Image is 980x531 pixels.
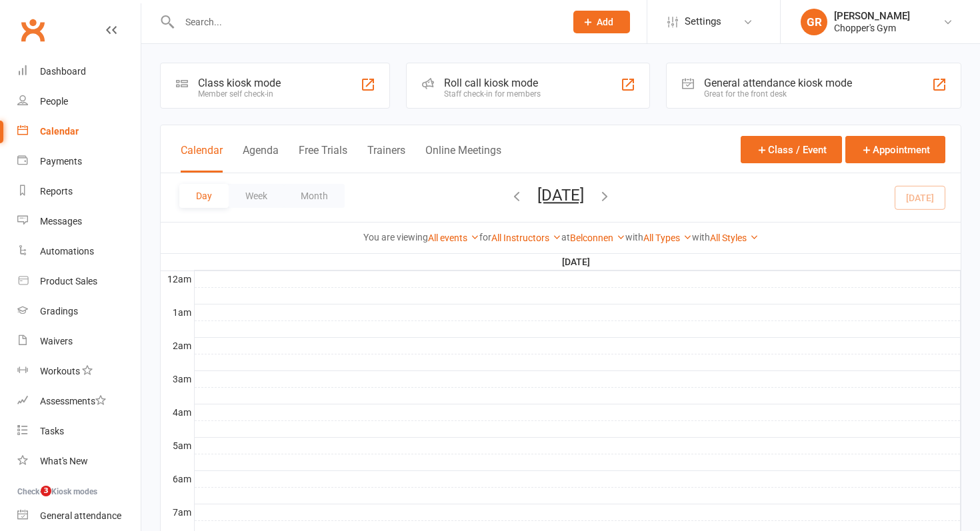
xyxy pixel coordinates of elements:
a: Product Sales [17,266,141,296]
a: Messages [17,207,141,237]
div: General attendance [40,510,121,521]
div: Reports [40,186,73,197]
th: 3am [161,370,194,387]
div: Automations [40,246,94,257]
div: Payments [40,156,82,167]
div: Messages [40,216,82,227]
th: [DATE] [194,254,961,270]
a: Belconnen [570,233,625,243]
a: People [17,87,141,117]
iframe: Intercom live chat [13,486,45,518]
div: Tasks [40,426,64,436]
div: [PERSON_NAME] [834,10,910,22]
div: Member self check-in [198,89,281,99]
a: Clubworx [16,13,49,47]
a: Payments [17,147,141,177]
div: Great for the front desk [704,89,852,99]
a: Calendar [17,117,141,147]
a: Dashboard [17,57,141,87]
button: Week [229,184,284,208]
a: Waivers [17,326,141,356]
button: Day [179,184,229,208]
input: Search... [175,13,556,31]
a: All events [428,233,479,243]
div: What's New [40,456,88,466]
span: Settings [685,7,721,37]
button: Trainers [367,144,405,173]
span: 3 [41,486,51,496]
strong: with [692,232,710,243]
a: Gradings [17,296,141,326]
div: Product Sales [40,276,97,286]
div: Roll call kiosk mode [444,77,541,89]
th: 4am [161,404,194,420]
a: Reports [17,177,141,207]
th: 1am [161,304,194,320]
strong: You are viewing [363,232,428,243]
div: Waivers [40,336,73,346]
div: People [40,96,68,107]
div: Workouts [40,366,80,376]
button: Agenda [243,144,279,173]
strong: at [561,232,570,243]
a: Workouts [17,356,141,386]
div: Gradings [40,306,78,316]
button: Add [573,11,630,33]
strong: for [479,232,491,243]
div: Calendar [40,126,79,137]
button: Online Meetings [425,144,501,173]
button: Month [284,184,345,208]
a: Assessments [17,386,141,416]
div: GR [801,9,827,35]
div: Staff check-in for members [444,89,541,99]
div: General attendance kiosk mode [704,77,852,89]
th: 7am [161,504,194,520]
button: [DATE] [537,186,584,205]
div: Chopper's Gym [834,22,910,34]
div: Dashboard [40,66,86,77]
div: Assessments [40,396,106,406]
a: Automations [17,237,141,266]
th: 2am [161,337,194,354]
a: What's New [17,446,141,476]
th: 5am [161,437,194,454]
th: 12am [161,270,194,287]
a: All Styles [710,233,759,243]
button: Class / Event [741,136,842,163]
div: Class kiosk mode [198,77,281,89]
button: Free Trials [299,144,347,173]
button: Calendar [181,144,223,173]
a: Tasks [17,416,141,446]
span: Add [597,17,613,27]
th: 6am [161,470,194,487]
a: General attendance kiosk mode [17,501,141,531]
a: All Types [643,233,692,243]
a: All Instructors [491,233,561,243]
button: Appointment [845,136,945,163]
strong: with [625,232,643,243]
